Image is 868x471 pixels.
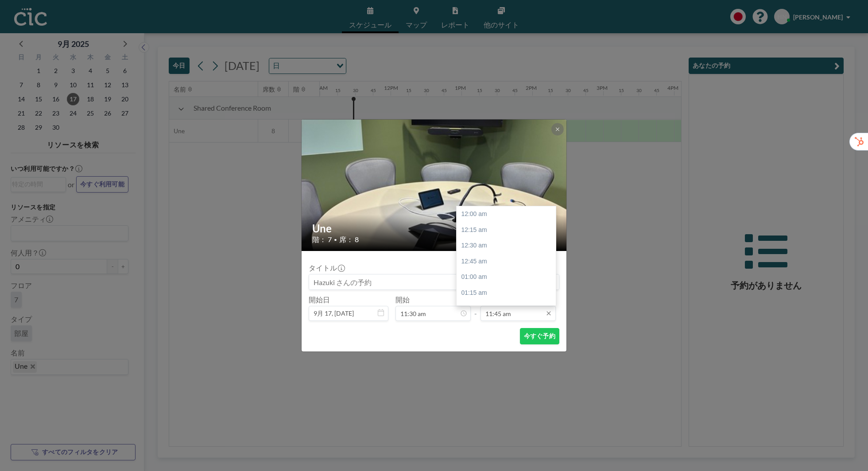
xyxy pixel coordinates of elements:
input: Hazuki さんの予約 [309,274,559,290]
div: 01:15 am [457,285,556,301]
span: - [474,298,477,318]
label: 開始 [395,295,410,304]
span: 階： 7 [312,235,332,244]
div: 12:45 am [457,254,556,270]
div: 01:30 am [457,301,556,317]
label: 開始日 [309,295,330,304]
div: 12:30 am [457,238,556,254]
label: タイトル [309,263,344,272]
img: 537.jpeg [302,8,567,363]
span: 席： 8 [339,235,359,244]
div: 12:15 am [457,222,556,238]
div: 12:00 am [457,206,556,222]
button: 今すぐ予約 [520,328,559,344]
h2: Une [312,222,557,235]
div: 01:00 am [457,269,556,285]
span: • [334,236,337,243]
